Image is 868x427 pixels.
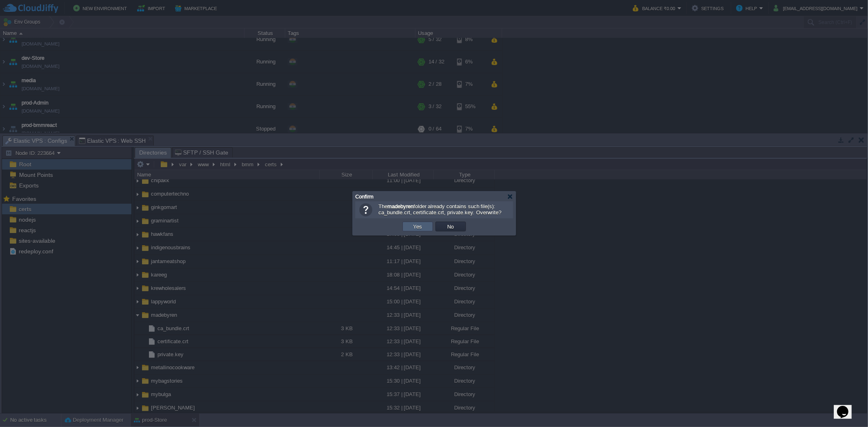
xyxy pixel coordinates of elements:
[355,194,374,200] span: Confirm
[834,394,860,419] iframe: chat widget
[411,223,425,230] button: Yes
[378,203,501,216] span: The folder already contains such file(s): ca_bundle.crt, certificate.crt, private.key. Overwrite?
[445,223,457,230] button: No
[387,203,413,209] b: madebyren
